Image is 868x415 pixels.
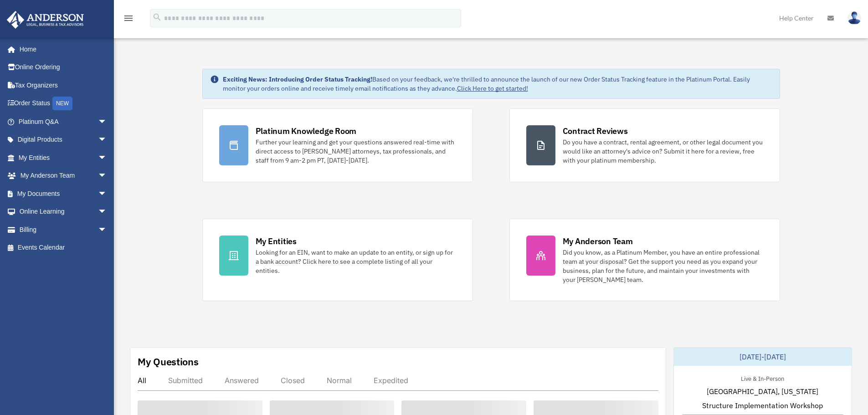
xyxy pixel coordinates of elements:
div: Submitted [168,376,203,385]
div: All [138,376,146,385]
a: Order StatusNEW [6,94,121,113]
a: Online Learningarrow_drop_down [6,203,121,221]
a: Digital Productsarrow_drop_down [6,131,121,149]
span: arrow_drop_down [98,184,116,203]
span: arrow_drop_down [98,131,116,149]
a: Home [6,40,116,58]
img: Anderson Advisors Platinum Portal [4,11,87,29]
a: Contract Reviews Do you have a contract, rental agreement, or other legal document you would like... [509,108,780,182]
a: Events Calendar [6,239,121,257]
div: [DATE]-[DATE] [674,348,852,366]
span: arrow_drop_down [98,113,116,131]
div: Answered [225,376,259,385]
div: NEW [52,97,72,110]
span: arrow_drop_down [98,167,116,185]
a: Tax Organizers [6,76,121,94]
div: Expedited [374,376,408,385]
div: Further your learning and get your questions answered real-time with direct access to [PERSON_NAM... [256,138,456,165]
div: Looking for an EIN, want to make an update to an entity, or sign up for a bank account? Click her... [256,248,456,275]
span: arrow_drop_down [98,203,116,221]
a: My Entitiesarrow_drop_down [6,149,121,167]
div: Normal [327,376,352,385]
div: My Anderson Team [563,236,633,247]
div: Did you know, as a Platinum Member, you have an entire professional team at your disposal? Get th... [563,248,763,284]
i: menu [123,13,134,24]
a: Billingarrow_drop_down [6,220,121,239]
span: arrow_drop_down [98,220,116,239]
span: arrow_drop_down [98,149,116,167]
div: Live & In-Person [734,373,791,383]
div: Do you have a contract, rental agreement, or other legal document you would like an attorney's ad... [563,138,763,165]
a: Platinum Q&Aarrow_drop_down [6,113,121,131]
a: My Anderson Teamarrow_drop_down [6,167,121,185]
a: My Anderson Team Did you know, as a Platinum Member, you have an entire professional team at your... [509,219,780,301]
div: Closed [281,376,305,385]
a: Platinum Knowledge Room Further your learning and get your questions answered real-time with dire... [202,108,473,182]
img: User Pic [847,11,861,25]
a: menu [123,16,134,24]
span: Structure Implementation Workshop [702,400,823,411]
a: My Entities Looking for an EIN, want to make an update to an entity, or sign up for a bank accoun... [202,219,473,301]
a: Click Here to get started! [457,84,528,92]
div: Contract Reviews [563,125,628,137]
strong: Exciting News: Introducing Order Status Tracking! [223,75,372,83]
a: My Documentsarrow_drop_down [6,184,121,203]
i: search [152,12,162,22]
a: Online Ordering [6,58,121,77]
div: My Entities [256,236,297,247]
div: Platinum Knowledge Room [256,125,357,137]
div: Based on your feedback, we're thrilled to announce the launch of our new Order Status Tracking fe... [223,75,772,93]
span: [GEOGRAPHIC_DATA], [US_STATE] [707,386,818,397]
div: My Questions [138,355,199,369]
